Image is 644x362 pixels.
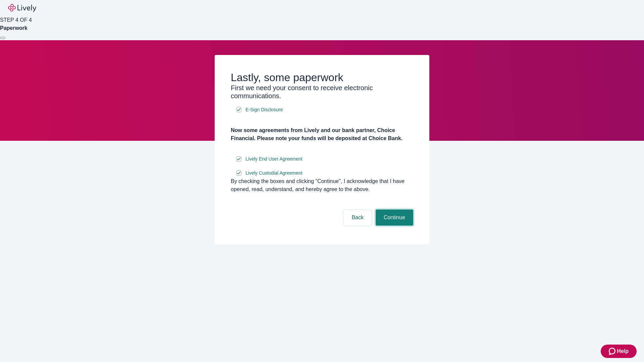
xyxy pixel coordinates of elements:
img: Lively [8,4,36,12]
div: By checking the boxes and clicking “Continue", I acknowledge that I have opened, read, understand... [231,177,413,193]
svg: Zendesk support icon [609,347,617,355]
h4: Now some agreements from Lively and our bank partner, Choice Financial. Please note your funds wi... [231,126,413,142]
button: Back [343,209,372,226]
h2: Lastly, some paperwork [231,71,413,84]
span: Help [617,347,629,355]
span: Lively End User Agreement [246,156,303,163]
h3: First we need your consent to receive electronic communications. [231,84,413,100]
button: Zendesk support iconHelp [601,345,637,358]
a: e-sign disclosure document [244,169,304,177]
button: Continue [376,209,413,226]
span: E-Sign Disclosure [246,106,283,113]
a: e-sign disclosure document [244,106,284,114]
span: Lively Custodial Agreement [246,170,303,177]
a: e-sign disclosure document [244,155,304,163]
